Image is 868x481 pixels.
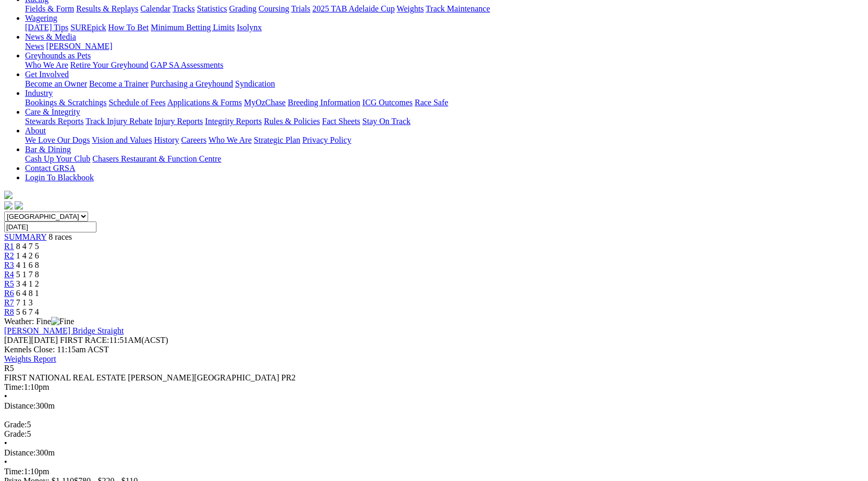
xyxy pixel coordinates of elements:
[25,164,75,172] a: Contact GRSA
[16,270,39,279] span: 5 1 7 8
[4,420,864,429] div: 5
[4,439,7,448] span: •
[229,4,256,13] a: Grading
[25,135,90,144] a: We Love Our Dogs
[25,32,76,41] a: News & Media
[25,42,864,51] div: News & Media
[25,79,864,89] div: Get Involved
[4,232,46,241] a: SUMMARY
[288,98,360,107] a: Breeding Information
[4,298,14,307] a: R7
[25,117,83,126] a: Stewards Reports
[46,42,112,51] a: [PERSON_NAME]
[25,23,864,32] div: Wagering
[70,60,149,69] a: Retire Your Greyhound
[25,42,44,51] a: News
[4,345,864,354] div: Kennels Close: 11:15am ACST
[25,89,53,97] a: Industry
[4,201,13,209] img: facebook.svg
[237,23,262,32] a: Isolynx
[4,401,864,411] div: 300m
[60,336,109,344] span: FIRST RACE:
[4,251,14,260] a: R2
[4,354,56,363] a: Weights Report
[4,448,864,458] div: 300m
[92,154,221,163] a: Chasers Restaurant & Function Centre
[4,270,14,279] a: R4
[4,458,7,466] span: •
[205,117,262,126] a: Integrity Reports
[209,135,252,144] a: Who We Are
[16,307,39,316] span: 5 6 7 4
[48,232,72,241] span: 8 races
[154,117,203,126] a: Injury Reports
[151,60,224,69] a: GAP SA Assessments
[51,317,74,326] img: Fine
[426,4,490,13] a: Track Maintenance
[60,336,168,344] span: 11:51AM(ACST)
[4,392,7,401] span: •
[16,251,39,260] span: 1 4 2 6
[244,98,286,107] a: MyOzChase
[4,364,14,373] span: R5
[4,383,24,391] span: Time:
[167,98,242,107] a: Applications & Forms
[4,401,35,410] span: Distance:
[312,4,395,13] a: 2025 TAB Adelaide Cup
[4,289,14,298] a: R6
[291,4,310,13] a: Trials
[25,4,74,13] a: Fields & Form
[4,279,14,288] a: R5
[4,336,31,344] span: [DATE]
[235,79,275,88] a: Syndication
[322,117,360,126] a: Fact Sheets
[4,326,124,335] a: [PERSON_NAME] Bridge Straight
[25,117,864,126] div: Care & Integrity
[4,242,14,251] a: R1
[4,467,24,476] span: Time:
[108,23,149,32] a: How To Bet
[181,135,206,144] a: Careers
[16,298,33,307] span: 7 1 3
[25,23,68,32] a: [DATE] Tips
[254,135,300,144] a: Strategic Plan
[4,307,14,316] a: R8
[4,336,58,344] span: [DATE]
[25,60,864,70] div: Greyhounds as Pets
[4,221,96,232] input: Select date
[302,135,351,144] a: Privacy Policy
[362,98,412,107] a: ICG Outcomes
[173,4,195,13] a: Tracks
[4,448,35,457] span: Distance:
[16,242,39,251] span: 8 4 7 5
[4,429,27,438] span: Grade:
[4,383,864,392] div: 1:10pm
[25,135,864,145] div: About
[70,23,106,32] a: SUREpick
[25,4,864,14] div: Racing
[25,79,87,88] a: Become an Owner
[4,261,14,269] a: R3
[259,4,289,13] a: Coursing
[25,154,90,163] a: Cash Up Your Club
[25,51,91,60] a: Greyhounds as Pets
[4,191,13,199] img: logo-grsa-white.png
[15,201,23,209] img: twitter.svg
[85,117,152,126] a: Track Injury Rebate
[154,135,179,144] a: History
[108,98,165,107] a: Schedule of Fees
[25,14,57,22] a: Wagering
[16,279,39,288] span: 3 4 1 2
[151,23,235,32] a: Minimum Betting Limits
[92,135,152,144] a: Vision and Values
[25,107,80,116] a: Care & Integrity
[362,117,410,126] a: Stay On Track
[397,4,424,13] a: Weights
[414,98,448,107] a: Race Safe
[25,98,106,107] a: Bookings & Scratchings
